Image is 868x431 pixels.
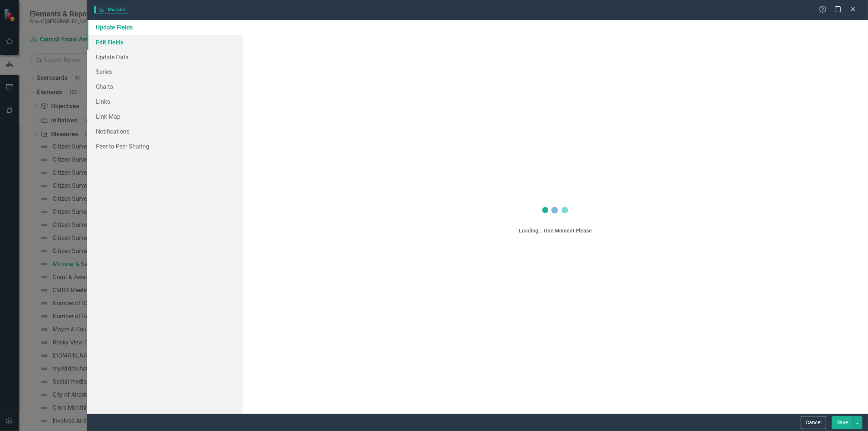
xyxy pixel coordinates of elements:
[87,79,243,94] a: Charts
[87,124,243,139] a: Notifications
[87,50,243,65] a: Update Data
[519,227,592,234] div: Loading... One Moment Please
[87,64,243,79] a: Series
[832,416,853,429] button: Save
[87,20,243,35] a: Update Fields
[801,416,826,429] button: Cancel
[87,109,243,124] a: Link Map
[94,6,128,13] span: Measure
[87,35,243,50] a: Edit Fields
[87,139,243,154] a: Peer-to-Peer Sharing
[87,94,243,109] a: Links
